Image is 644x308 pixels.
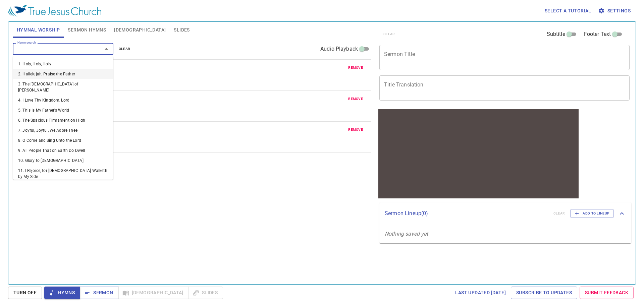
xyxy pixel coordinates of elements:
[511,287,577,299] a: Subscribe to Updates
[13,105,113,115] li: 5. This Is My Father's World
[385,231,428,237] i: Nothing saved yet
[575,210,609,217] span: Add to Lineup
[13,166,113,182] li: 11. I Rejoice, for [DEMOGRAPHIC_DATA] Walketh by My Side
[320,45,358,53] span: Audio Playback
[455,289,506,297] span: Last updated [DATE]
[385,209,548,218] p: Sermon Lineup ( 0 )
[516,289,572,297] span: Subscribe to Updates
[102,44,111,54] button: Close
[344,64,367,72] button: remove
[348,96,363,102] span: remove
[13,95,113,105] li: 4. I Love Thy Kingdom, Lord
[85,289,113,297] span: Sermon
[13,145,113,156] li: 9. All People That on Earth Do Dwell
[348,65,363,71] span: remove
[80,287,118,299] button: Sermon
[114,26,166,34] span: [DEMOGRAPHIC_DATA]
[119,46,130,52] span: clear
[570,209,614,218] button: Add to Lineup
[13,69,113,79] li: 2. Hallelujah, Praise the Father
[13,125,113,135] li: 7. Joyful, Joyful, We Adore Thee
[115,45,135,53] button: clear
[545,7,591,15] span: Select a tutorial
[13,289,37,297] span: Turn Off
[348,127,363,133] span: remove
[68,26,106,34] span: Sermon Hymns
[8,287,42,299] button: Turn Off
[585,289,628,297] span: Submit Feedback
[597,5,633,17] button: Settings
[344,95,367,103] button: remove
[13,135,113,145] li: 8. O Come and Sing Unto the Lord
[50,289,75,297] span: Hymns
[44,287,80,299] button: Hymns
[344,126,367,134] button: remove
[13,156,113,166] li: 10. Glory to [DEMOGRAPHIC_DATA]
[452,287,508,299] a: Last updated [DATE]
[17,26,60,34] span: Hymnal Worship
[13,79,113,95] li: 3. The [DEMOGRAPHIC_DATA] of [PERSON_NAME]
[580,287,634,299] a: Submit Feedback
[599,7,631,15] span: Settings
[542,5,594,17] button: Select a tutorial
[13,59,113,69] li: 1. Holy, Holy, Holy
[8,5,101,17] img: True Jesus Church
[379,202,631,225] div: Sermon Lineup(0)clearAdd to Lineup
[584,30,611,38] span: Footer Text
[547,30,565,38] span: Subtitle
[377,108,580,200] iframe: from-child
[13,115,113,125] li: 6. The Spacious Firmament on High
[174,26,190,34] span: Slides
